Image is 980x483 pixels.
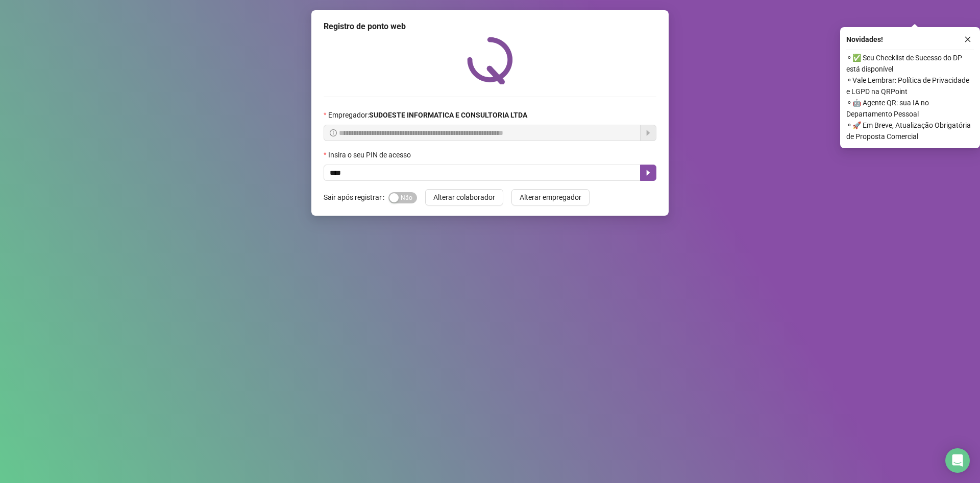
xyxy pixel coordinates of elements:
button: Alterar empregador [511,189,590,205]
span: ⚬ 🤖 Agente QR: sua IA no Departamento Pessoal [846,97,974,120]
span: Alterar empregador [520,192,581,203]
span: Empregador : [328,109,527,121]
button: Alterar colaborador [425,189,503,205]
span: ⚬ 🚀 Em Breve, Atualização Obrigatória de Proposta Comercial [846,120,974,142]
div: Registro de ponto web [324,20,656,33]
span: caret-right [644,169,652,177]
span: info-circle [330,129,337,136]
span: Novidades ! [846,34,883,45]
strong: SUDOESTE INFORMATICA E CONSULTORIA LTDA [369,111,527,119]
span: ⚬ Vale Lembrar: Política de Privacidade e LGPD na QRPoint [846,75,974,97]
span: ⚬ ✅ Seu Checklist de Sucesso do DP está disponível [846,52,974,75]
div: Open Intercom Messenger [945,448,970,473]
label: Sair após registrar [324,189,388,205]
span: Alterar colaborador [433,192,495,203]
span: close [964,36,971,43]
label: Insira o seu PIN de acesso [324,149,418,160]
img: QRPoint [467,37,513,84]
